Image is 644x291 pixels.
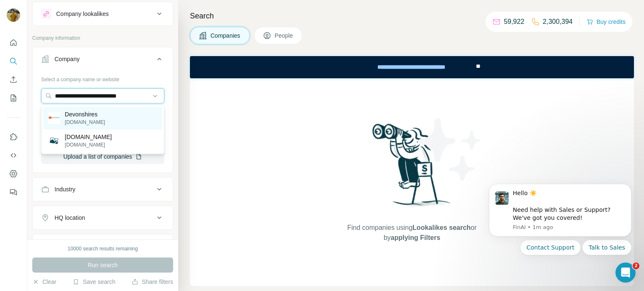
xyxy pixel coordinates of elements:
[132,278,173,286] button: Share filters
[7,54,20,69] button: Search
[391,234,440,241] span: applying Filters
[65,133,112,141] p: [DOMAIN_NAME]
[587,16,626,28] button: Buy credits
[55,55,80,63] div: Company
[413,224,471,231] span: Lookalikes search
[7,166,20,181] button: Dashboard
[345,223,479,243] span: Find companies using or by
[615,263,636,283] iframe: Intercom live chat
[32,278,56,286] button: Clear
[48,112,60,124] img: Devonshires
[56,10,109,18] div: Company lookalikes
[33,236,173,256] button: Annual revenue ($)
[190,10,634,22] h4: Search
[7,72,20,87] button: Enrich CSV
[369,121,456,215] img: Surfe Illustration - Woman searching with binoculars
[55,214,85,222] div: HQ location
[412,112,488,187] img: Surfe Illustration - Stars
[33,49,173,72] button: Company
[32,34,173,42] p: Company information
[7,35,20,50] button: Quick start
[41,72,164,83] div: Select a company name or website
[476,174,644,287] iframe: Intercom notifications message
[190,56,634,78] iframe: Banner
[7,185,20,200] button: Feedback
[504,17,525,27] p: 59,922
[65,118,105,126] p: [DOMAIN_NAME]
[33,4,173,24] button: Company lookalikes
[55,185,75,193] div: Industry
[68,245,138,252] div: 10000 search results remaining
[65,141,112,149] p: [DOMAIN_NAME]
[633,263,639,269] span: 2
[543,17,573,27] p: 2,300,394
[7,8,20,22] img: Avatar
[33,208,173,228] button: HQ location
[41,149,164,164] button: Upload a list of companies
[65,110,105,118] p: Devonshires
[33,179,173,199] button: Industry
[7,129,20,144] button: Use Surfe on LinkedIn
[275,31,294,40] span: People
[73,278,115,286] button: Save search
[7,148,20,163] button: Use Surfe API
[7,90,20,106] button: My lists
[210,31,241,40] span: Companies
[48,135,60,147] img: thedevonshires.com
